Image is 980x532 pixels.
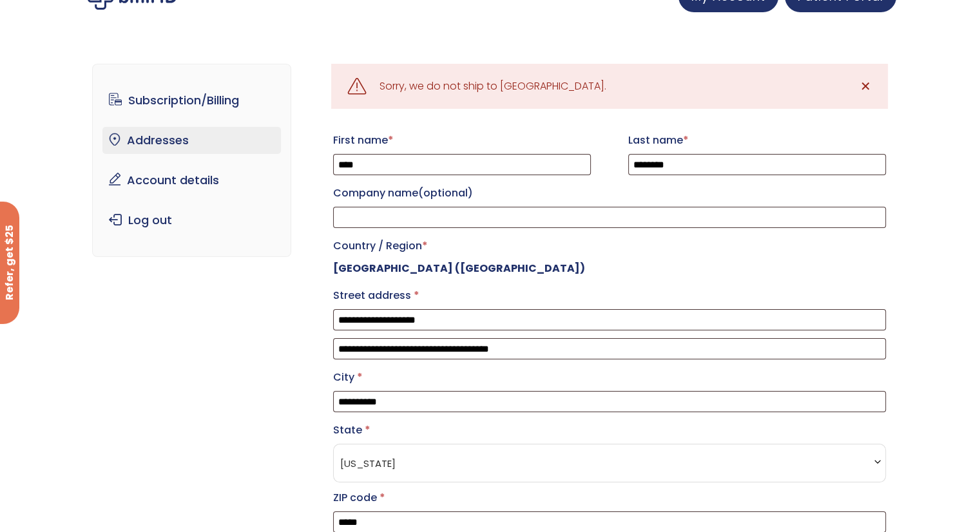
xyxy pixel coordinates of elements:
strong: [GEOGRAPHIC_DATA] ([GEOGRAPHIC_DATA]) [333,261,585,276]
span: ✕ [860,77,870,95]
label: State [333,420,886,441]
a: Addresses [102,127,281,154]
span: State [333,444,886,482]
nav: Account pages [92,64,291,257]
a: Subscription/Billing [102,87,281,114]
div: Sorry, we do not ship to [GEOGRAPHIC_DATA]. [380,77,606,95]
label: ZIP code [333,488,886,508]
label: Last name [628,130,886,151]
span: (optional) [418,185,473,200]
label: First name [333,130,591,151]
label: Country / Region [333,236,886,256]
label: City [333,367,886,388]
a: Log out [102,207,281,234]
a: ✕ [852,73,878,99]
label: Company name [333,183,886,204]
span: California [340,451,879,475]
label: Street address [333,285,886,306]
a: Account details [102,167,281,194]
